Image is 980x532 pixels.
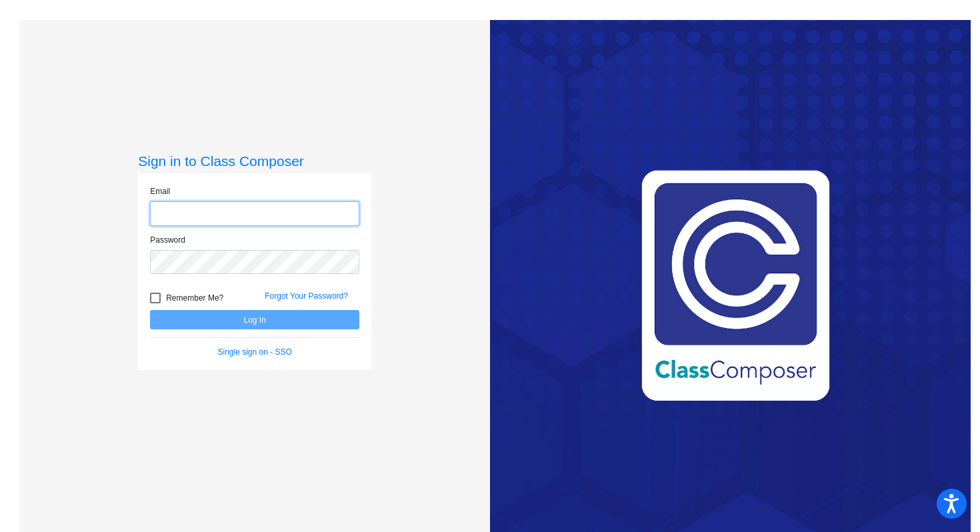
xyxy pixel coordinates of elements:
a: Forgot Your Password? [265,291,348,301]
span: Remember Me? [166,290,223,306]
a: Single sign on - SSO [218,347,292,357]
h3: Sign in to Class Composer [138,153,371,169]
label: Email [150,185,170,197]
label: Password [150,234,185,246]
button: Log In [150,310,359,329]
